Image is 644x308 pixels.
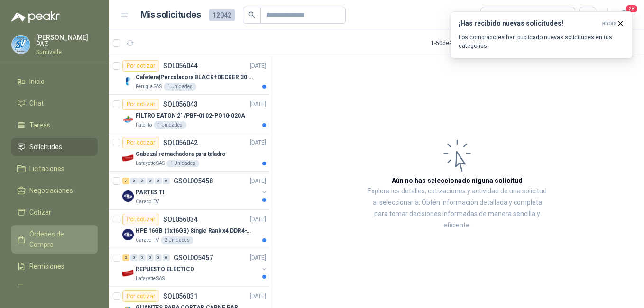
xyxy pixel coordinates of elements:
div: Por cotizar [122,214,159,225]
img: Company Logo [12,36,30,54]
div: 1 Unidades [166,160,199,167]
span: Inicio [29,76,45,87]
div: 0 [138,178,146,184]
p: Lafayette SAS [136,275,165,282]
a: Por cotizarSOL056044[DATE] Company LogoCafetera|Percoladora BLACK+DECKER 30 Tazas CMU3000 Platead... [109,56,270,95]
span: ahora [602,19,617,27]
div: Por cotizar [122,99,159,110]
p: [DATE] [250,138,266,147]
p: [DATE] [250,100,266,109]
a: Por cotizarSOL056034[DATE] Company LogoHPE 16GB (1x16GB) Single Rank x4 DDR4-2400Caracol TV2 Unid... [109,210,270,248]
span: 28 [625,4,638,13]
p: Patojito [136,121,152,129]
p: SOL056044 [163,63,198,69]
p: Lafayette SAS [136,160,165,167]
a: 7 0 0 0 0 0 GSOL005458[DATE] Company LogoPARTES TICaracol TV [122,175,268,206]
p: FILTRO EATON 2" /PBF-0102-PO10-020A [136,111,245,120]
div: 0 [155,178,162,184]
span: Tareas [29,120,50,130]
span: Licitaciones [29,163,64,174]
a: Por cotizarSOL056042[DATE] Company LogoCabezal remachadora para taladroLafayette SAS1 Unidades [109,133,270,172]
div: Por cotizar [122,60,159,72]
p: [DATE] [250,292,266,301]
a: Remisiones [11,257,98,275]
a: Chat [11,94,98,112]
a: Tareas [11,116,98,134]
p: Caracol TV [136,236,159,244]
img: Company Logo [122,229,134,240]
p: SOL056034 [163,216,198,223]
span: Órdenes de Compra [29,229,89,250]
h1: Mis solicitudes [140,8,201,22]
p: Explora los detalles, cotizaciones y actividad de una solicitud al seleccionarla. Obtén informaci... [365,186,549,231]
div: 0 [147,254,154,261]
a: Órdenes de Compra [11,225,98,254]
img: Company Logo [122,152,134,163]
a: Licitaciones [11,160,98,178]
p: SOL056031 [163,293,198,299]
button: ¡Has recibido nuevas solicitudes!ahora Los compradores han publicado nuevas solicitudes en tus ca... [451,11,633,58]
div: 2 [122,254,129,261]
div: 0 [163,178,170,184]
button: 28 [616,7,633,24]
div: Por cotizar [122,137,159,148]
p: SOL056042 [163,139,198,146]
h3: Aún no has seleccionado niguna solicitud [392,175,523,186]
div: 1 Unidades [164,83,196,91]
p: Sumivalle [36,49,98,55]
p: Los compradores han publicado nuevas solicitudes en tus categorías. [459,33,625,50]
img: Logo peakr [11,11,60,23]
p: SOL056043 [163,101,198,108]
div: 0 [163,254,170,261]
a: Inicio [11,72,98,91]
span: Negociaciones [29,185,73,196]
p: Cabezal remachadora para taladro [136,150,226,159]
p: [DATE] [250,177,266,186]
div: Por cotizar [122,290,159,302]
div: 1 Unidades [154,121,186,129]
p: Caracol TV [136,198,159,206]
div: 2 Unidades [161,236,193,244]
p: HPE 16GB (1x16GB) Single Rank x4 DDR4-2400 [136,226,254,236]
span: Configuración [29,283,71,293]
p: [DATE] [250,215,266,224]
div: 0 [147,178,154,184]
p: [DATE] [250,62,266,71]
h3: ¡Has recibido nuevas solicitudes! [459,19,598,27]
span: 12042 [209,9,235,21]
p: Cafetera|Percoladora BLACK+DECKER 30 Tazas CMU3000 Plateado [136,73,254,82]
a: 2 0 0 0 0 0 GSOL005457[DATE] Company LogoREPUESTO ELECTICOLafayette SAS [122,252,268,282]
div: 0 [130,178,138,184]
span: Cotizar [29,207,51,217]
img: Company Logo [122,75,134,87]
p: GSOL005458 [174,178,213,184]
div: 1 - 50 de 9429 [431,36,493,51]
img: Company Logo [122,267,134,279]
div: 0 [138,254,146,261]
p: [PERSON_NAME] PAZ [36,34,98,47]
div: 0 [130,254,138,261]
span: Remisiones [29,261,64,272]
div: Todas [487,10,506,20]
a: Negociaciones [11,181,98,199]
a: Solicitudes [11,138,98,156]
p: Perugia SAS [136,83,162,91]
p: REPUESTO ELECTICO [136,265,194,274]
img: Company Logo [122,190,134,202]
span: Chat [29,98,44,109]
span: search [248,11,255,18]
img: Company Logo [122,114,134,125]
a: Cotizar [11,203,98,221]
a: Por cotizarSOL056043[DATE] Company LogoFILTRO EATON 2" /PBF-0102-PO10-020APatojito1 Unidades [109,95,270,133]
p: [DATE] [250,254,266,263]
a: Configuración [11,279,98,297]
p: GSOL005457 [174,254,213,261]
div: 0 [155,254,162,261]
span: Solicitudes [29,142,62,152]
p: PARTES TI [136,188,165,197]
div: 7 [122,178,129,184]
